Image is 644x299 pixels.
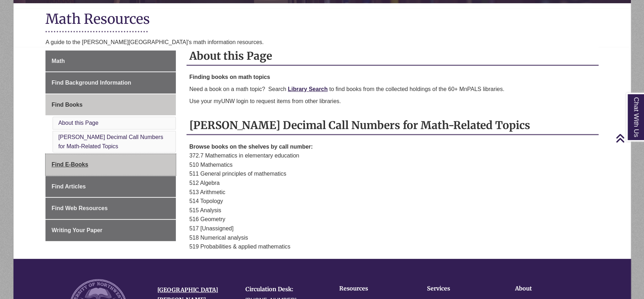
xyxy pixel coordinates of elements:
[45,220,176,241] a: Writing Your Paper
[515,285,581,292] h4: About
[157,286,218,293] a: [GEOGRAPHIC_DATA]
[45,94,176,116] a: Find Books
[52,161,88,167] span: Find E-Books
[189,74,270,80] strong: Finding books on math topics
[339,285,405,292] h4: Resources
[52,183,86,189] span: Find Articles
[58,120,98,126] a: About this Page
[616,133,642,143] a: Back to Top
[189,144,313,150] strong: Browse books on the shelves by call number:
[45,10,599,29] h1: Math Resources
[45,39,264,45] span: A guide to the [PERSON_NAME][GEOGRAPHIC_DATA]'s math information resources.
[52,102,82,108] span: Find Books
[45,50,176,72] a: Math
[45,198,176,219] a: Find Web Resources
[189,85,596,94] p: Need a book on a math topic? Search to find books from the collected holdings of the 60+ MnPALS l...
[189,160,596,251] div: 510 Mathematics 511 General principles of mathematics 512 Algebra 513 Arithmetic 514 Topology 515...
[288,86,328,92] a: Library Search
[427,285,493,292] h4: Services
[186,47,599,66] h2: About this Page
[189,151,596,160] div: 372.7 Mathematics in elementary education
[52,80,131,86] span: Find Background Information
[189,97,596,106] p: Use your myUNW login to request items from other libraries.
[45,72,176,94] a: Find Background Information
[245,286,323,293] h4: Circulation Desk:
[186,116,599,135] h2: [PERSON_NAME] Decimal Call Numbers for Math-Related Topics
[58,134,163,149] a: [PERSON_NAME] Decimal Call Numbers for Math-Related Topics
[52,227,102,233] span: Writing Your Paper
[52,205,108,211] span: Find Web Resources
[45,176,176,197] a: Find Articles
[45,50,176,241] div: Guide Page Menu
[45,154,176,175] a: Find E-Books
[52,58,65,64] span: Math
